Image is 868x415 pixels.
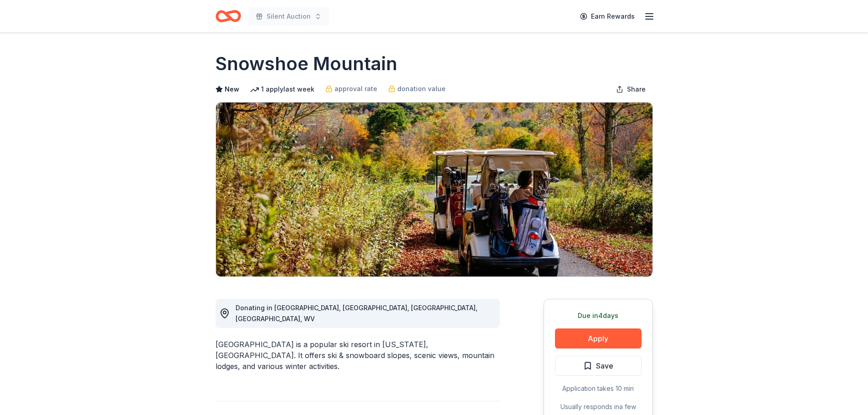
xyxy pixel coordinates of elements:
span: Donating in [GEOGRAPHIC_DATA], [GEOGRAPHIC_DATA], [GEOGRAPHIC_DATA], [GEOGRAPHIC_DATA], WV [236,304,478,323]
div: Due in 4 days [555,310,642,321]
span: New [225,84,239,95]
a: donation value [388,83,446,94]
span: Share [627,84,646,95]
div: [GEOGRAPHIC_DATA] is a popular ski resort in [US_STATE], [GEOGRAPHIC_DATA]. It offers ski & snowb... [216,339,500,372]
button: Share [609,80,653,98]
div: 1 apply last week [250,84,314,95]
a: Home [216,5,241,27]
button: Silent Auction [248,7,329,26]
img: Image for Snowshoe Mountain [216,102,652,277]
button: Save [555,356,642,376]
a: Earn Rewards [575,8,640,25]
span: Silent Auction [267,11,311,22]
a: approval rate [325,83,377,94]
button: Apply [555,328,642,348]
span: donation value [397,83,446,94]
span: approval rate [334,83,377,94]
h1: Snowshoe Mountain [216,51,397,77]
div: Application takes 10 min [555,383,642,394]
span: Save [596,360,613,372]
